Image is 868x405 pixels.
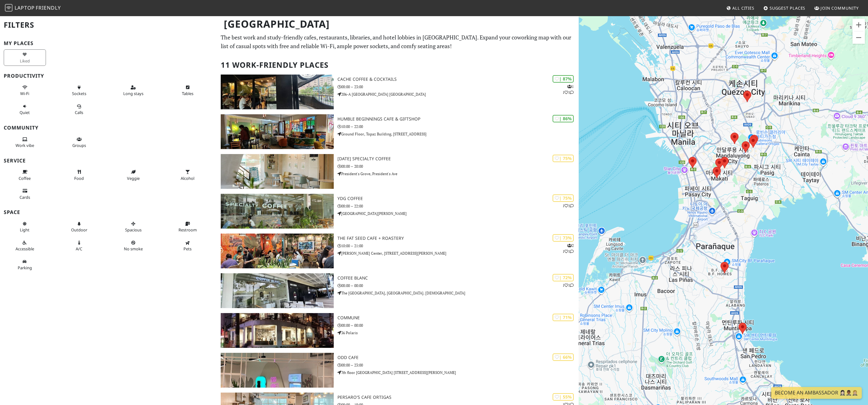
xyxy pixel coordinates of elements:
button: Quiet [4,101,46,118]
button: 확대 [852,19,865,31]
p: 36 Polaris [337,330,579,336]
h2: 11 Work-Friendly Places [221,56,575,75]
h3: [DATE] Specialty Coffee [337,156,579,162]
h3: The Fat Seed Cafe + Roastery [337,236,579,241]
button: Veggie [112,167,155,183]
span: Power sockets [72,91,86,96]
h3: Community [4,125,213,131]
a: COFFEE BLANC | 72% 11 COFFEE BLANC 08:00 – 00:00 The [GEOGRAPHIC_DATA], [GEOGRAPHIC_DATA]. [DEMOG... [217,273,579,308]
p: 08:00 – 20:00 [337,163,579,169]
button: A/C [58,238,100,254]
span: Credit cards [20,194,30,200]
p: The best work and study-friendly cafes, restaurants, libraries, and hotel lobbies in [GEOGRAPHIC_... [221,33,575,51]
img: YDG Coffee [221,194,334,229]
span: Pet friendly [183,246,192,252]
button: Restroom [166,219,209,235]
button: Cards [4,186,46,202]
span: Group tables [72,143,86,148]
h2: Filters [4,16,213,34]
span: People working [16,143,34,148]
p: 08:00 – 00:00 [337,283,579,289]
a: The Fat Seed Cafe + Roastery | 73% 211 The Fat Seed Cafe + Roastery 10:00 – 21:00 [PERSON_NAME] C... [217,234,579,268]
button: Alcohol [166,167,209,183]
h3: YDG Coffee [337,196,579,201]
div: | 71% [553,314,574,321]
p: 08:00 – 23:00 [337,362,579,368]
button: Groups [58,134,100,151]
span: Coffee [19,175,31,181]
h3: Service [4,158,213,164]
a: Become an Ambassador 🤵🏻‍♀️🤵🏾‍♂️🤵🏼‍♀️ [771,387,862,399]
span: Air conditioned [76,246,82,252]
button: Accessible [4,238,46,254]
span: Natural light [20,227,29,233]
span: Join Community [821,5,859,11]
div: | 55% [553,393,574,400]
span: Work-friendly tables [182,91,193,96]
p: [PERSON_NAME] Center, [STREET_ADDRESS][PERSON_NAME] [337,250,579,256]
h3: My Places [4,40,213,46]
p: 08:00 – 23:00 [337,84,579,90]
span: Alcohol [181,175,194,181]
div: | 75% [553,194,574,202]
p: 10:00 – 22:00 [337,124,579,130]
h3: Humble Beginnings Cafe & Giftshop [337,116,579,122]
p: 2 1 1 [563,243,574,254]
a: Dahan Specialty Coffee | 75% [DATE] Specialty Coffee 08:00 – 20:00 President's Grove, President's... [217,154,579,189]
h3: COFFEE BLANC [337,275,579,281]
img: Dahan Specialty Coffee [221,154,334,189]
div: | 73% [553,234,574,241]
span: Parking [18,265,32,271]
div: | 72% [553,274,574,281]
h1: [GEOGRAPHIC_DATA] [219,16,577,33]
h3: Cache Coffee & Cocktails [337,77,579,82]
span: Quiet [20,110,30,115]
img: Odd Cafe [221,353,334,388]
span: Suggest Places [770,5,806,11]
p: 7th floor [GEOGRAPHIC_DATA] [STREET_ADDRESS][PERSON_NAME] [337,370,579,375]
a: Commune | 71% Commune 08:00 – 00:00 36 Polaris [217,313,579,348]
span: Video/audio calls [75,110,83,115]
p: 1 1 [563,282,574,288]
div: | 75% [553,155,574,162]
button: Spacious [112,219,155,235]
button: Food [58,167,100,183]
h3: Persaro's Cafe Ortigas [337,395,579,400]
a: YDG Coffee | 75% 11 YDG Coffee 08:00 – 22:00 [GEOGRAPHIC_DATA][PERSON_NAME] [217,194,579,229]
button: Work vibe [4,134,46,151]
h3: Space [4,209,213,215]
p: 206-A [GEOGRAPHIC_DATA] [GEOGRAPHIC_DATA] [337,91,579,97]
span: Restroom [179,227,197,233]
span: Laptop [15,4,35,11]
a: LaptopFriendly LaptopFriendly [5,3,61,14]
div: | 87% [553,75,574,82]
button: 축소 [852,31,865,44]
p: 08:00 – 22:00 [337,203,579,209]
button: Outdoor [58,219,100,235]
span: Friendly [36,4,61,11]
p: 1 1 1 [563,84,574,95]
button: Parking [4,257,46,273]
div: | 66% [553,353,574,361]
span: Spacious [125,227,142,233]
a: Join Community [812,2,861,14]
img: The Fat Seed Cafe + Roastery [221,234,334,268]
img: Humble Beginnings Cafe & Giftshop [221,114,334,149]
p: Ground Floor, Topaz Building, [STREET_ADDRESS] [337,131,579,137]
button: Wi-Fi [4,82,46,99]
img: LaptopFriendly [5,4,12,11]
button: Sockets [58,82,100,99]
span: Food [74,175,84,181]
p: 08:00 – 00:00 [337,322,579,328]
button: Calls [58,101,100,118]
p: 1 1 [563,203,574,209]
button: Long stays [112,82,155,99]
span: All Cities [732,5,754,11]
h3: Commune [337,315,579,321]
p: President's Grove, President's Ave [337,171,579,177]
span: Veggie [127,175,140,181]
span: Stable Wi-Fi [20,91,29,96]
p: [GEOGRAPHIC_DATA][PERSON_NAME] [337,211,579,216]
button: Coffee [4,167,46,183]
a: Suggest Places [761,2,808,14]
